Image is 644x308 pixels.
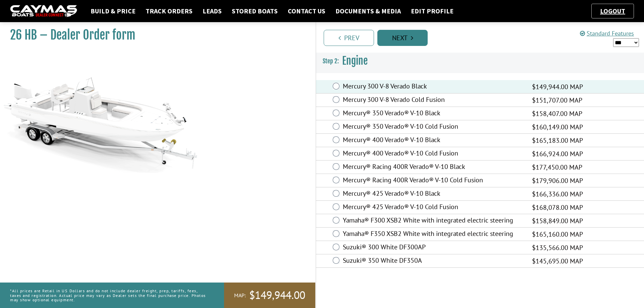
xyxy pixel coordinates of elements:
span: $165,160.00 MAP [532,229,583,239]
img: caymas-dealer-connect-2ed40d3bc7270c1d8d7ffb4b79bf05adc795679939227970def78ec6f6c03838.gif [10,5,77,17]
span: $151,707.00 MAP [532,95,582,105]
span: $158,849.00 MAP [532,216,583,226]
span: $177,450.00 MAP [532,162,582,172]
h3: Engine [316,49,644,73]
a: Logout [597,7,629,15]
label: Mercury® 400 Verado® V-10 Cold Fusion [343,149,524,159]
a: Prev [324,30,374,46]
label: Mercury® Racing 400R Verado® V-10 Black [343,163,524,172]
a: Edit Profile [408,7,457,15]
label: Mercury® 425 Verado® V-10 Cold Fusion [343,203,524,212]
span: $158,407.00 MAP [532,109,582,119]
label: Mercury® 425 Verado® V-10 Black [343,189,524,199]
label: Mercury® 350 Verado® V-10 Cold Fusion [343,122,524,132]
span: $179,906.00 MAP [532,176,583,186]
span: $168,078.00 MAP [532,202,583,212]
span: $149,944.00 MAP [532,82,583,92]
span: $149,944.00 [249,288,305,302]
span: $145,695.00 MAP [532,256,583,266]
span: $160,149.00 MAP [532,122,583,132]
a: Track Orders [142,7,196,15]
ul: Pagination [322,29,644,46]
a: MAP:$149,944.00 [224,283,315,308]
h1: 26 HB – Dealer Order form [10,27,299,43]
p: *All prices are Retail in US Dollars and do not include dealer freight, prep, tariffs, fees, taxe... [10,285,209,305]
label: Yamaha® F300 XSB2 White with integrated electric steering [343,216,524,226]
a: Next [377,30,428,46]
span: $166,924.00 MAP [532,149,583,159]
label: Mercury 300 V-8 Verado Black [343,82,524,92]
span: $165,183.00 MAP [532,135,583,145]
label: Yamaha® F350 XSB2 White with integrated electric steering [343,230,524,239]
span: MAP: [234,292,246,299]
a: Stored Boats [228,7,281,15]
label: Mercury® 400 Verado® V-10 Black [343,136,524,145]
label: Mercury® Racing 400R Verado® V-10 Cold Fusion [343,176,524,186]
a: Documents & Media [332,7,404,15]
label: Suzuki® 350 White DF350A [343,256,524,266]
label: Mercury 300 V-8 Verado Cold Fusion [343,96,524,105]
a: Standard Features [580,29,634,37]
a: Build & Price [87,7,139,15]
label: Mercury® 350 Verado® V-10 Black [343,109,524,119]
span: $166,336.00 MAP [532,189,583,199]
span: $135,566.00 MAP [532,243,583,253]
a: Contact Us [284,7,329,15]
label: Suzuki® 300 White DF300AP [343,243,524,253]
a: Leads [199,7,225,15]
